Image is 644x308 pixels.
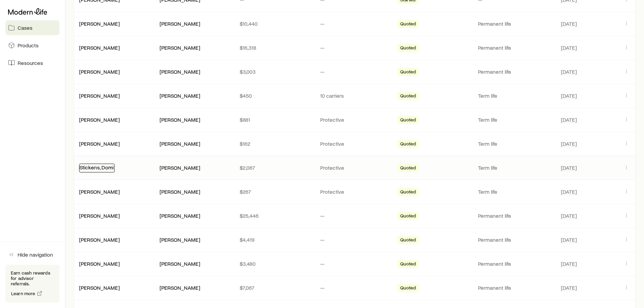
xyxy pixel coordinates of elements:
a: [PERSON_NAME] [79,140,120,147]
a: [PERSON_NAME] [79,92,120,99]
div: [PERSON_NAME] [79,44,120,51]
div: [PERSON_NAME] [79,260,120,267]
p: Permanent life [478,20,553,27]
span: [DATE] [561,140,577,147]
div: [PERSON_NAME] [79,212,120,219]
span: Quoted [400,213,416,220]
div: [PERSON_NAME] [79,116,120,123]
span: [DATE] [561,212,577,219]
span: Products [18,42,39,49]
p: Term life [478,188,553,195]
span: Quoted [400,285,416,292]
div: [PERSON_NAME] [160,116,200,123]
p: $10,440 [240,20,309,27]
a: [PERSON_NAME] [79,188,120,195]
p: Earn cash rewards for advisor referrals. [11,270,54,286]
div: [PERSON_NAME] [160,260,200,267]
span: Cases [18,24,32,31]
p: Protective [320,140,390,147]
p: $16,318 [240,44,309,51]
a: [PERSON_NAME] [79,212,120,219]
span: [DATE] [561,188,577,195]
p: $450 [240,92,309,99]
a: [PERSON_NAME] [79,116,120,123]
div: [PERSON_NAME] [79,236,120,243]
p: — [320,212,390,219]
span: Quoted [400,165,416,172]
div: [PERSON_NAME] [79,140,120,147]
a: [PERSON_NAME] [79,68,120,75]
span: [DATE] [561,116,577,123]
span: [DATE] [561,260,577,267]
p: $7,067 [240,284,309,291]
div: [PERSON_NAME] [160,212,200,219]
a: [PERSON_NAME] [79,44,120,51]
span: Quoted [400,45,416,52]
div: [PERSON_NAME] [79,284,120,291]
p: $2,067 [240,164,309,171]
span: Quoted [400,189,416,196]
p: — [320,260,390,267]
p: $3,480 [240,260,309,267]
p: Term life [478,92,553,99]
div: [PERSON_NAME] [160,164,200,171]
p: $4,419 [240,236,309,243]
p: — [320,44,390,51]
p: Permanent life [478,68,553,75]
p: $162 [240,140,309,147]
div: [PERSON_NAME] [160,188,200,195]
p: Permanent life [478,44,553,51]
div: [PERSON_NAME] [160,92,200,99]
p: — [320,20,390,27]
p: — [320,68,390,75]
p: $25,446 [240,212,309,219]
div: Earn cash rewards for advisor referrals.Learn more [5,265,59,303]
span: Quoted [400,117,416,124]
a: [PERSON_NAME] [79,260,120,267]
p: Protective [320,116,390,123]
a: [PERSON_NAME] [79,284,120,291]
span: [DATE] [561,164,577,171]
a: [PERSON_NAME] [79,20,120,27]
p: $3,003 [240,68,309,75]
p: Permanent life [478,284,553,291]
p: $881 [240,116,309,123]
div: [PERSON_NAME] [160,236,200,243]
span: [DATE] [561,20,577,27]
p: Term life [478,140,553,147]
span: [DATE] [561,44,577,51]
a: Stickens, Domi [79,164,114,170]
p: 10 carriers [320,92,390,99]
span: [DATE] [561,236,577,243]
div: [PERSON_NAME] [160,20,200,27]
p: Permanent life [478,212,553,219]
p: — [320,236,390,243]
div: [PERSON_NAME] [160,140,200,147]
span: Resources [18,60,43,66]
p: Term life [478,164,553,171]
p: — [320,284,390,291]
p: $267 [240,188,309,195]
a: Resources [5,55,59,70]
p: Term life [478,116,553,123]
button: Hide navigation [5,247,59,262]
span: Quoted [400,237,416,244]
a: Products [5,38,59,53]
div: [PERSON_NAME] [160,284,200,291]
p: Permanent life [478,260,553,267]
div: [PERSON_NAME] [160,68,200,75]
a: Cases [5,20,59,35]
span: Quoted [400,261,416,268]
span: Quoted [400,93,416,100]
span: Quoted [400,141,416,148]
div: [PERSON_NAME] [79,188,120,195]
span: Learn more [11,291,35,296]
p: Protective [320,188,390,195]
span: [DATE] [561,284,577,291]
span: Quoted [400,69,416,76]
span: Hide navigation [18,251,53,258]
div: [PERSON_NAME] [79,20,120,27]
div: [PERSON_NAME] [79,92,120,99]
p: Protective [320,164,390,171]
div: [PERSON_NAME] [79,68,120,75]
